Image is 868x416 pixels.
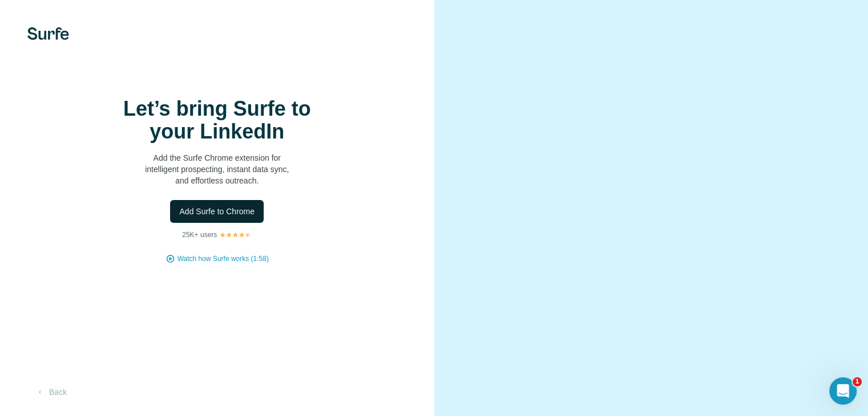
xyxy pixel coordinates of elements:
button: Back [27,382,75,402]
img: Surfe's logo [27,27,69,40]
span: Add Surfe to Chrome [179,206,255,217]
iframe: Intercom live chat [829,377,857,405]
button: Add Surfe to Chrome [170,200,264,223]
h1: Let’s bring Surfe to your LinkedIn [103,97,331,143]
span: 1 [853,377,862,386]
p: Add the Surfe Chrome extension for intelligent prospecting, instant data sync, and effortless out... [103,152,331,186]
img: Rating Stars [219,231,252,238]
p: 25K+ users [182,230,217,240]
button: Watch how Surfe works (1:58) [177,254,269,264]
